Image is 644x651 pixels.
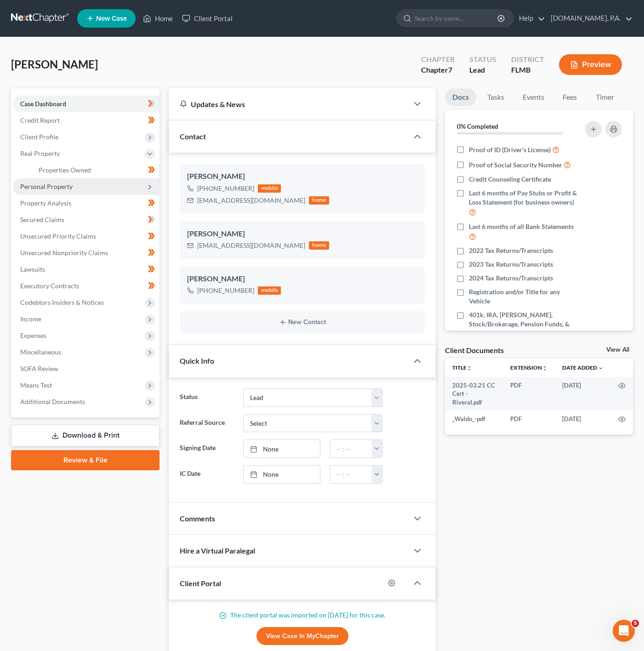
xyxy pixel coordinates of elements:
[421,54,455,65] div: Chapter
[20,381,52,389] span: Means Test
[256,627,348,645] a: View Case in MyChapter
[421,65,455,75] div: Chapter
[632,620,639,627] span: 5
[13,195,160,211] a: Property Analysis
[20,348,61,356] span: Miscellaneous
[469,160,562,170] span: Proof of Social Security Number
[13,261,160,278] a: Lawsuits
[445,345,504,355] div: Client Documents
[588,88,621,106] a: Timer
[187,319,417,326] button: New Contact
[20,216,64,223] span: Secured Claims
[20,199,71,207] span: Property Analysis
[469,260,553,269] span: 2023 Tax Returns/Transcripts
[187,228,417,240] div: [PERSON_NAME]
[503,411,555,427] td: PDF
[510,364,547,371] a: Extensionunfold_more
[20,249,108,257] span: Unsecured Nonpriority Claims
[445,88,476,106] a: Docs
[13,245,160,261] a: Unsecured Nonpriority Claims
[469,145,551,154] span: Proof of ID (Driver's License)
[197,241,305,250] div: [EMAIL_ADDRESS][DOMAIN_NAME]
[555,411,611,427] td: [DATE]
[469,188,578,207] span: Last 6 months of Pay Stubs or Profit & Loss Statement (for business owners)
[469,246,553,255] span: 2022 Tax Returns/Transcripts
[11,450,160,470] a: Review & File
[20,298,104,306] span: Codebtors Insiders & Notices
[448,65,452,74] span: 7
[20,265,45,273] span: Lawsuits
[457,122,498,130] strong: 0% Completed
[467,365,472,371] i: unfold_more
[20,282,79,290] span: Executory Contracts
[197,184,254,193] div: [PHONE_NUMBER]
[175,414,239,433] label: Referral Source
[469,175,551,184] span: Credit Counseling Certificate
[96,15,127,22] span: New Case
[180,611,425,620] p: The client portal was imported on [DATE] for this case.
[180,99,397,109] div: Updates & News
[20,149,60,157] span: Real Property
[20,116,60,124] span: Credit Report
[445,411,503,427] td: _Waldo_-pdf
[514,10,545,27] a: Help
[330,466,372,483] input: -- : --
[555,88,585,106] a: Fees
[187,274,417,285] div: [PERSON_NAME]
[559,54,622,75] button: Preview
[469,274,553,283] span: 2024 Tax Returns/Transcripts
[244,466,320,483] a: None
[13,278,160,294] a: Executory Contracts
[258,286,281,295] div: mobile
[20,133,58,141] span: Client Profile
[606,347,629,353] a: View All
[445,377,503,411] td: 2025-03.21 CC Cert - RiveraI.pdf
[180,579,221,588] span: Client Portal
[13,96,160,112] a: Case Dashboard
[598,365,604,371] i: expand_more
[180,514,215,523] span: Comments
[13,360,160,377] a: SOFA Review
[309,241,329,250] div: home
[20,398,85,405] span: Additional Documents
[555,377,611,411] td: [DATE]
[11,57,98,71] span: [PERSON_NAME]
[309,196,329,205] div: home
[542,365,547,371] i: unfold_more
[13,211,160,228] a: Secured Claims
[469,222,574,231] span: Last 6 months of all Bank Statements
[180,356,214,365] span: Quick Info
[175,440,239,458] label: Signing Date
[469,54,496,65] div: Status
[546,10,633,27] a: [DOMAIN_NAME], P.A.
[20,100,66,108] span: Case Dashboard
[258,184,281,193] div: mobile
[138,10,177,27] a: Home
[511,54,544,65] div: District
[515,88,552,106] a: Events
[39,166,91,174] span: Properties Owned
[452,364,472,371] a: Titleunfold_more
[20,183,73,190] span: Personal Property
[20,315,41,323] span: Income
[613,620,635,642] iframe: Intercom live chat
[175,465,239,484] label: IC Date
[13,228,160,245] a: Unsecured Priority Claims
[197,196,305,205] div: [EMAIL_ADDRESS][DOMAIN_NAME]
[197,286,254,295] div: [PHONE_NUMBER]
[13,112,160,129] a: Credit Report
[480,88,512,106] a: Tasks
[187,171,417,182] div: [PERSON_NAME]
[503,377,555,411] td: PDF
[31,162,160,178] a: Properties Owned
[415,10,499,27] input: Search by name...
[330,440,372,457] input: -- : --
[20,232,96,240] span: Unsecured Priority Claims
[20,365,58,372] span: SOFA Review
[175,388,239,407] label: Status
[11,425,160,446] a: Download & Print
[469,287,578,306] span: Registration and/or Title for any Vehicle
[20,331,46,339] span: Expenses
[180,546,255,555] span: Hire a Virtual Paralegal
[511,65,544,75] div: FLMB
